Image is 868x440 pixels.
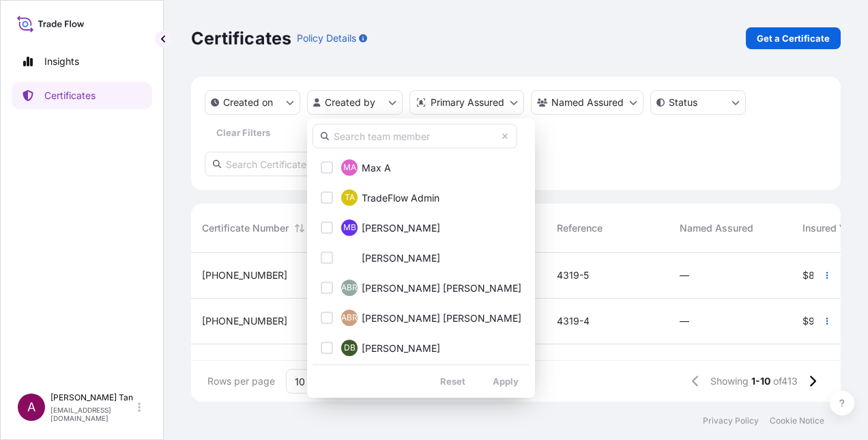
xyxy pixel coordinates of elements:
[362,161,391,175] span: Max A
[345,191,355,204] span: TA
[313,244,530,271] button: MB[PERSON_NAME]
[341,281,358,294] span: ABR
[313,154,530,181] button: MAMax A
[343,251,356,264] span: MB
[362,191,439,205] span: TradeFlow Admin
[313,124,517,148] input: Search team member
[362,221,440,235] span: [PERSON_NAME]
[343,161,356,174] span: MA
[313,304,530,331] button: ABR[PERSON_NAME] [PERSON_NAME]
[429,370,476,392] button: Reset
[440,374,465,388] p: Reset
[313,334,530,361] button: DB[PERSON_NAME]
[344,341,356,355] span: DB
[313,184,530,211] button: TATradeFlow Admin
[362,281,521,295] span: [PERSON_NAME] [PERSON_NAME]
[341,311,358,325] span: ABR
[313,154,530,359] div: Select Option
[313,274,530,301] button: ABR[PERSON_NAME] [PERSON_NAME]
[493,374,519,388] p: Apply
[313,214,530,241] button: MB[PERSON_NAME]
[362,251,440,265] span: [PERSON_NAME]
[343,221,356,234] span: MB
[362,312,521,325] span: [PERSON_NAME] [PERSON_NAME]
[307,118,535,398] div: createdBy Filter options
[362,342,440,355] span: [PERSON_NAME]
[482,370,530,392] button: Apply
